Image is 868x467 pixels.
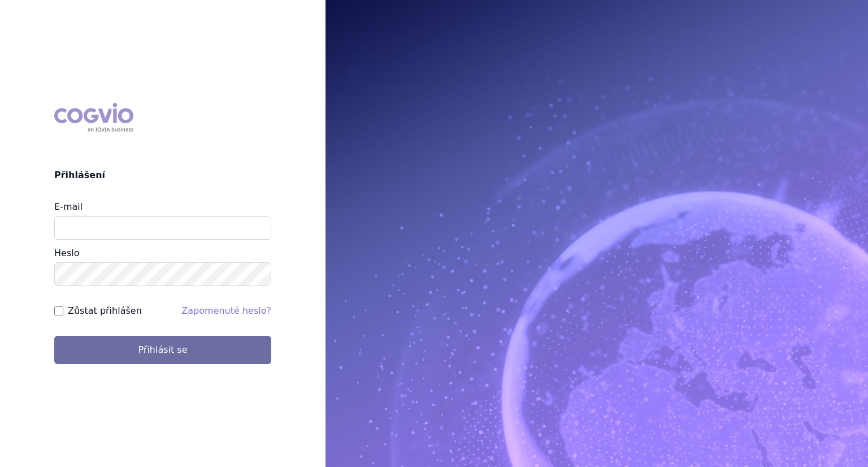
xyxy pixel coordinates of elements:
button: Přihlásit se [54,336,271,364]
label: Zůstat přihlášen [68,304,142,318]
label: E-mail [54,201,83,212]
a: Zapomenuté heslo? [181,305,271,316]
h2: Přihlášení [54,168,271,182]
label: Heslo [54,248,79,258]
div: COGVIO [54,103,133,132]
